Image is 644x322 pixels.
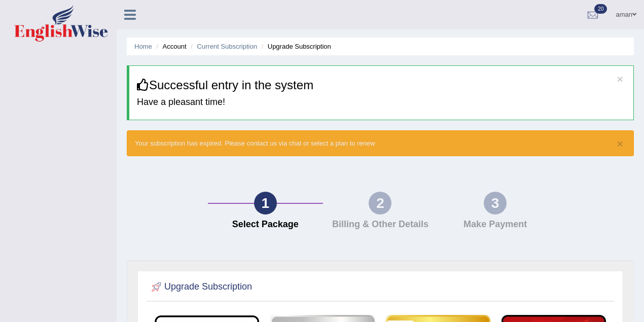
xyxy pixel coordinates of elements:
h4: Make Payment [443,220,548,230]
h3: Successful entry in the system [137,79,626,92]
h2: Upgrade Subscription [149,279,252,295]
a: Home [134,43,152,50]
a: Current Subscription [197,43,257,50]
h4: Select Package [213,220,318,230]
li: Account [154,42,186,51]
button: × [617,138,623,149]
h4: Have a pleasant time! [137,97,626,108]
div: 3 [484,192,507,214]
div: 1 [254,192,277,214]
span: 20 [594,4,607,14]
h4: Billing & Other Details [328,220,433,230]
div: 2 [369,192,391,214]
button: × [617,74,623,84]
div: Your subscription has expired. Please contact us via chat or select a plan to renew [127,130,634,156]
li: Upgrade Subscription [259,42,331,51]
